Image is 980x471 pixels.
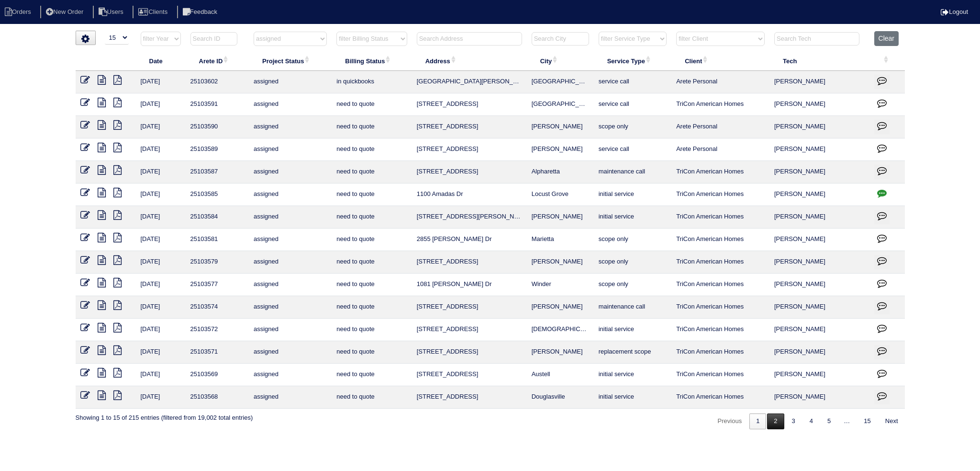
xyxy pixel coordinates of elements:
[249,296,332,319] td: assigned
[136,206,186,229] td: [DATE]
[332,116,412,138] td: need to quote
[249,138,332,161] td: assigned
[186,71,249,93] td: 25103602
[671,319,769,341] td: TriCon American Homes
[136,341,186,364] td: [DATE]
[186,319,249,341] td: 25103572
[136,364,186,386] td: [DATE]
[769,319,869,341] td: [PERSON_NAME]
[332,51,412,71] th: Billing Status: activate to sort column ascending
[412,229,527,251] td: 2855 [PERSON_NAME] Dr
[671,229,769,251] td: TriCon American Homes
[671,51,769,71] th: Client: activate to sort column ascending
[594,274,671,296] td: scope only
[767,414,784,429] a: 2
[136,274,186,296] td: [DATE]
[136,184,186,206] td: [DATE]
[332,71,412,93] td: in quickbooks
[671,161,769,184] td: TriCon American Homes
[769,138,869,161] td: [PERSON_NAME]
[527,206,594,229] td: [PERSON_NAME]
[332,93,412,116] td: need to quote
[527,296,594,319] td: [PERSON_NAME]
[186,251,249,274] td: 25103579
[671,274,769,296] td: TriCon American Homes
[186,138,249,161] td: 25103589
[136,251,186,274] td: [DATE]
[412,138,527,161] td: [STREET_ADDRESS]
[527,229,594,251] td: Marietta
[527,341,594,364] td: [PERSON_NAME]
[671,341,769,364] td: TriCon American Homes
[249,206,332,229] td: assigned
[186,341,249,364] td: 25103571
[527,161,594,184] td: Alpharetta
[249,341,332,364] td: assigned
[821,414,837,429] a: 5
[594,161,671,184] td: maintenance call
[332,184,412,206] td: need to quote
[671,138,769,161] td: Arete Personal
[332,251,412,274] td: need to quote
[941,8,968,15] a: Logout
[769,296,869,319] td: [PERSON_NAME]
[412,296,527,319] td: [STREET_ADDRESS]
[527,138,594,161] td: [PERSON_NAME]
[774,32,859,46] input: Search Tech
[769,206,869,229] td: [PERSON_NAME]
[332,274,412,296] td: need to quote
[136,71,186,93] td: [DATE]
[136,229,186,251] td: [DATE]
[594,319,671,341] td: initial service
[136,319,186,341] td: [DATE]
[874,31,899,46] button: Clear
[769,161,869,184] td: [PERSON_NAME]
[249,161,332,184] td: assigned
[136,386,186,409] td: [DATE]
[332,296,412,319] td: need to quote
[769,341,869,364] td: [PERSON_NAME]
[249,364,332,386] td: assigned
[532,32,589,46] input: Search City
[412,93,527,116] td: [STREET_ADDRESS]
[527,116,594,138] td: [PERSON_NAME]
[671,71,769,93] td: Arete Personal
[332,206,412,229] td: need to quote
[769,364,869,386] td: [PERSON_NAME]
[837,417,856,425] span: …
[190,32,237,46] input: Search ID
[769,184,869,206] td: [PERSON_NAME]
[412,364,527,386] td: [STREET_ADDRESS]
[412,116,527,138] td: [STREET_ADDRESS]
[711,414,749,429] a: Previous
[249,184,332,206] td: assigned
[93,6,131,19] li: Users
[769,251,869,274] td: [PERSON_NAME]
[412,161,527,184] td: [STREET_ADDRESS]
[249,116,332,138] td: assigned
[186,184,249,206] td: 25103585
[332,138,412,161] td: need to quote
[527,274,594,296] td: Winder
[769,274,869,296] td: [PERSON_NAME]
[249,71,332,93] td: assigned
[594,229,671,251] td: scope only
[186,364,249,386] td: 25103569
[136,93,186,116] td: [DATE]
[594,71,671,93] td: service call
[857,414,877,429] a: 15
[594,116,671,138] td: scope only
[671,251,769,274] td: TriCon American Homes
[186,51,249,71] th: Arete ID: activate to sort column ascending
[594,206,671,229] td: initial service
[594,386,671,409] td: initial service
[136,51,186,71] th: Date
[594,251,671,274] td: scope only
[412,51,527,71] th: Address: activate to sort column ascending
[412,341,527,364] td: [STREET_ADDRESS]
[594,296,671,319] td: maintenance call
[412,274,527,296] td: 1081 [PERSON_NAME] Dr
[803,414,820,429] a: 4
[76,409,253,422] div: Showing 1 to 15 of 215 entries (filtered from 19,002 total entries)
[594,51,671,71] th: Service Type: activate to sort column ascending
